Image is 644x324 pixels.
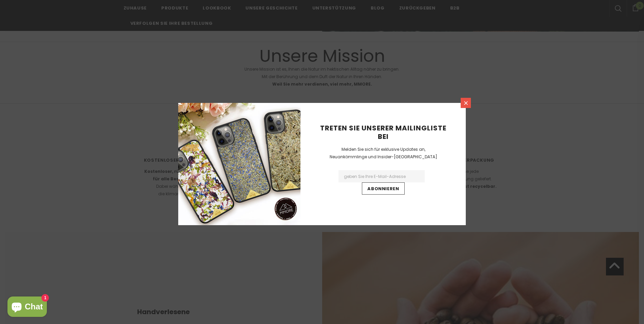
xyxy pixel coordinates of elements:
a: Schließen [461,98,471,108]
input: Email Address [338,170,425,182]
span: Melden Sie sich für exklusive Updates an, Neuankömmlinge und Insider-[GEOGRAPHIC_DATA] [330,146,437,160]
inbox-online-store-chat: Onlineshop-Chat von Shopify [5,296,49,319]
span: Treten Sie unserer Mailingliste bei [320,123,446,141]
input: Abonnieren [362,182,405,195]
